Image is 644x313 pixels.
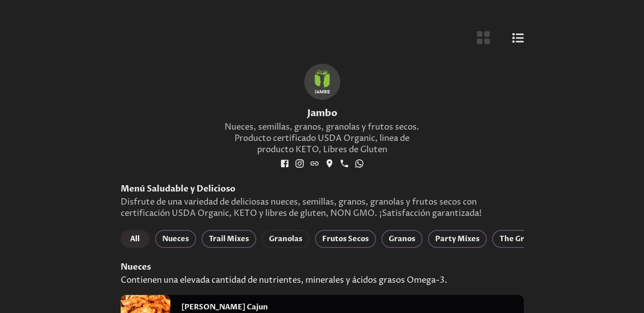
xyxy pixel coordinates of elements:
p: Nueces, semillas, granos, granolas y frutos secos. Producto certificado USDA Organic, linea de pr... [216,121,428,155]
p: Disfrute de una variedad de deliciosas nueces, semillas, granos, granolas y frutos secos con cert... [121,196,524,219]
a: social-link-PHONE [338,157,351,170]
button: All [121,230,150,248]
span: Granos [389,233,415,245]
button: Party Mixes [428,230,487,248]
span: Granolas [269,233,302,245]
button: Frutos Secos [315,230,376,248]
span: Nueces [162,233,189,245]
button: The Granola Bakery [492,230,580,248]
button: Granolas [262,230,310,248]
button: Grid View Button [475,29,492,47]
button: List View Button [511,29,525,47]
span: Trail Mixes [209,233,249,245]
span: Party Mixes [435,233,479,245]
button: Nueces [155,230,196,248]
a: social-link-INSTAGRAM [293,157,306,170]
span: All [128,233,142,245]
button: Trail Mixes [202,230,256,248]
span: The Granola Bakery [499,233,573,245]
button: Granos [381,230,423,248]
a: social-link-FACEBOOK [278,157,291,170]
span: Frutos Secos [322,233,369,245]
a: social-link-WEBSITE [308,157,321,170]
h3: Nueces [121,262,524,273]
a: social-link-GOOGLE_LOCATION [323,157,336,170]
p: Contienen una elevada cantidad de nutrientes, minerales y ácidos grasos Omega-3. [121,275,524,286]
a: social-link-WHATSAPP [353,157,366,170]
h1: Jambo [216,107,428,120]
h4: [PERSON_NAME] Cajun [181,302,268,312]
h2: Menú Saludable y Delicioso [121,183,524,195]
